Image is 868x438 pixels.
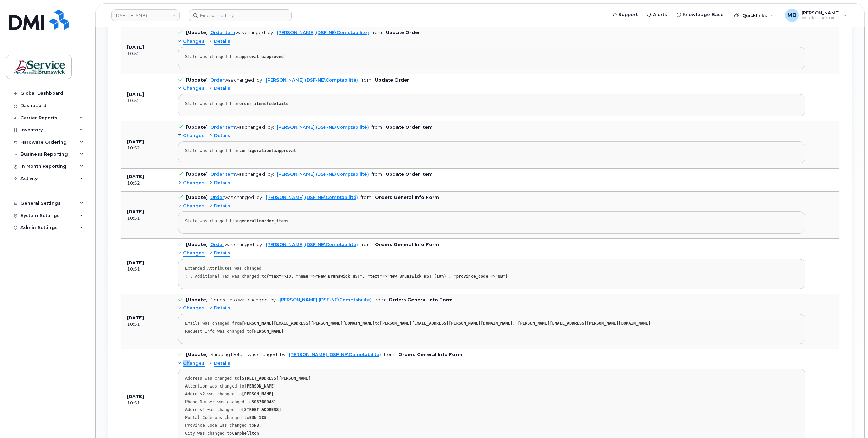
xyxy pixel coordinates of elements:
[372,30,383,35] span: from:
[239,148,271,153] strong: configuration
[254,423,259,428] strong: NB
[386,125,433,130] b: Update Order Item
[185,101,798,106] div: State was changed from to
[183,133,205,139] span: Changes
[127,321,166,327] div: 10:51
[185,219,798,224] div: State was changed from to
[185,148,798,154] div: State was changed from to
[185,407,798,412] div: Address1 was changed to
[186,125,208,130] b: [Update]
[257,77,263,83] span: by:
[802,10,840,15] span: [PERSON_NAME]
[270,297,277,302] span: by:
[210,30,235,35] a: OrderItem
[372,125,383,130] span: from:
[280,352,286,357] span: by:
[186,172,208,177] b: [Update]
[127,315,144,320] b: [DATE]
[185,54,798,59] div: State was changed from to
[210,125,235,130] a: OrderItem
[127,139,144,144] b: [DATE]
[127,209,144,214] b: [DATE]
[127,180,166,186] div: 10:52
[210,297,268,302] div: General Info was changed
[186,77,208,83] b: [Update]
[111,9,180,21] a: DSF-NE (SNB)
[257,195,263,200] span: by:
[277,30,369,35] a: [PERSON_NAME] (DSF-NE\Comptabilité)
[642,8,672,21] a: Alerts
[375,242,439,247] b: Orders General Info Form
[210,242,254,247] div: was changed
[210,195,224,200] a: Order
[239,376,311,381] strong: [STREET_ADDRESS][PERSON_NAME]
[361,242,372,247] span: from:
[266,274,508,279] strong: {"tax"=>10, "name"=>"New Brunswick HST", "text"=>"New Brunswick HST (10%)", "province_code"=>"NB"}
[183,85,205,92] span: Changes
[257,242,263,247] span: by:
[386,30,420,35] b: Update Order
[268,30,274,35] span: by:
[189,9,292,21] input: Find something...
[214,133,230,139] span: Details
[261,219,288,223] strong: order_items
[672,8,729,21] a: Knowledge Base
[185,329,798,334] div: Request Info was changed to
[210,172,235,177] a: OrderItem
[252,329,284,334] strong: [PERSON_NAME]
[185,384,798,389] div: Attention was changed to
[214,360,230,367] span: Details
[361,195,372,200] span: from:
[210,77,254,83] div: was changed
[244,384,276,389] strong: [PERSON_NAME]
[214,85,230,92] span: Details
[214,180,230,186] span: Details
[608,8,642,21] a: Support
[185,392,798,397] div: Address2 was changed to
[186,242,208,247] b: [Update]
[210,172,265,177] div: was changed
[375,77,409,83] b: Update Order
[252,399,276,404] strong: 5067600481
[280,297,372,302] a: [PERSON_NAME] (DSF-NE\Comptabilité)
[127,215,166,221] div: 10:51
[127,92,144,97] b: [DATE]
[214,250,230,257] span: Details
[264,54,284,59] strong: approved
[210,77,224,83] a: Order
[183,250,205,257] span: Changes
[249,415,267,420] strong: E3N 1C5
[380,321,651,326] strong: [PERSON_NAME][EMAIL_ADDRESS][PERSON_NAME][DOMAIN_NAME], [PERSON_NAME][EMAIL_ADDRESS][PERSON_NAME]...
[210,242,224,247] a: Order
[271,101,289,106] strong: details
[127,45,144,50] b: [DATE]
[185,415,798,420] div: Postal Code was changed to
[183,305,205,311] span: Changes
[239,101,266,106] strong: order_items
[127,174,144,179] b: [DATE]
[186,195,208,200] b: [Update]
[266,242,358,247] a: [PERSON_NAME] (DSF-NE\Comptabilité)
[127,266,166,272] div: 10:51
[127,50,166,57] div: 10:52
[127,394,144,399] b: [DATE]
[183,38,205,45] span: Changes
[742,13,767,18] span: Quicklinks
[239,219,257,223] strong: general
[787,11,797,19] span: MD
[183,360,205,367] span: Changes
[183,180,205,186] span: Changes
[210,125,265,130] div: was changed
[127,400,166,406] div: 10:51
[361,77,372,83] span: from:
[266,77,358,83] a: [PERSON_NAME] (DSF-NE\Comptabilité)
[266,195,358,200] a: [PERSON_NAME] (DSF-NE\Comptabilité)
[185,399,798,405] div: Phone Number was changed to
[185,431,798,436] div: City was changed to
[398,352,462,357] b: Orders General Info Form
[289,352,381,357] a: [PERSON_NAME] (DSF-NE\Comptabilité)
[242,407,281,412] strong: [STREET_ADDRESS]
[683,11,724,18] span: Knowledge Base
[389,297,453,302] b: Orders General Info Form
[210,195,254,200] div: was changed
